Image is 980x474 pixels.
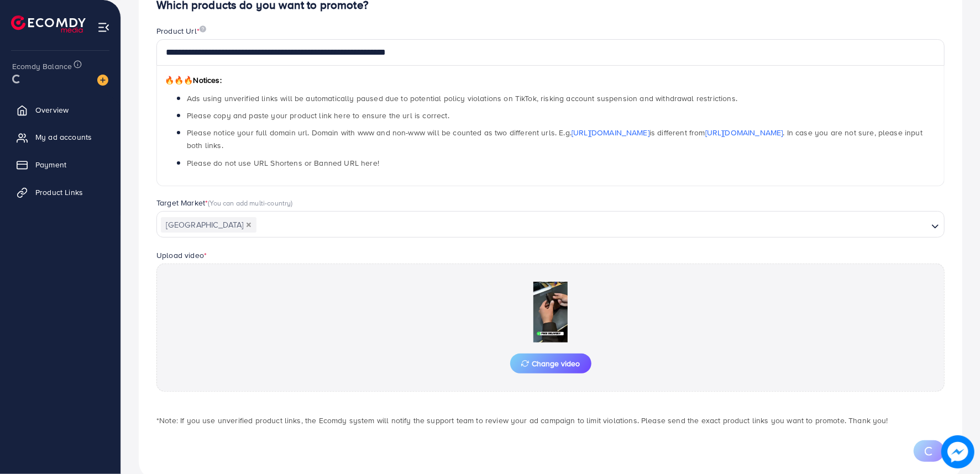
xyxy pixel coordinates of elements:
img: image [97,75,108,86]
span: Overview [35,104,69,115]
span: 🔥🔥🔥 [165,75,193,86]
a: Overview [8,99,112,121]
span: Ads using unverified links will be automatically paused due to potential policy violations on Tik... [187,93,737,104]
button: Deselect Pakistan [246,222,251,228]
img: menu [97,21,110,34]
p: *Note: If you use unverified product links, the Ecomdy system will notify the support team to rev... [156,414,945,427]
img: Preview Image [495,282,606,343]
span: Payment [35,159,66,170]
input: Search for option [258,217,927,234]
div: Search for option [156,211,945,238]
img: image [941,435,974,468]
span: Notices: [165,75,222,86]
a: Payment [8,154,112,176]
span: (You can add multi-country) [208,198,292,208]
span: Change video [521,360,580,367]
span: My ad accounts [35,131,92,143]
span: Please copy and paste your product link here to ensure the url is correct. [187,110,449,121]
label: Upload video [156,250,207,261]
a: Product Links [8,181,112,203]
img: image [200,25,206,33]
span: Please do not use URL Shortens or Banned URL here! [187,157,379,168]
a: [URL][DOMAIN_NAME] [705,127,783,138]
span: Please notice your full domain url. Domain with www and non-www will be counted as two different ... [187,127,923,151]
img: logo [11,15,86,33]
label: Product Url [156,25,206,36]
a: My ad accounts [8,126,112,148]
button: Change video [510,354,591,373]
span: Ecomdy Balance [12,61,72,72]
label: Target Market [156,197,293,208]
span: [GEOGRAPHIC_DATA] [161,217,256,233]
a: [URL][DOMAIN_NAME] [572,127,649,138]
span: Product Links [35,187,83,198]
